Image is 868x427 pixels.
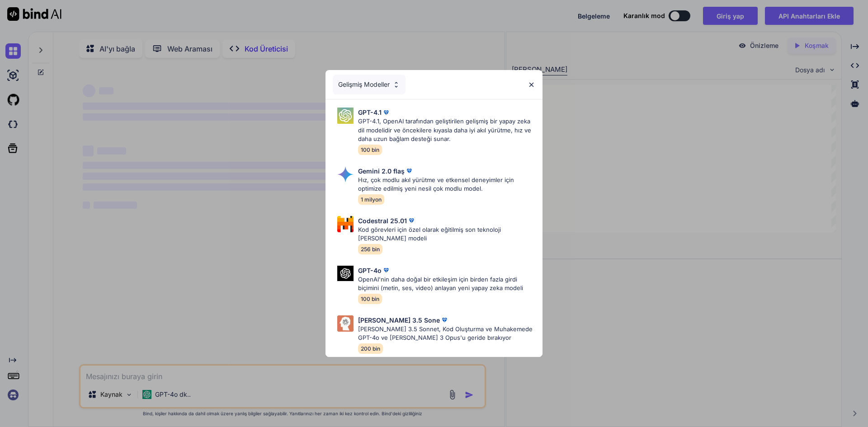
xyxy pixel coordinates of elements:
img: kapalı [528,81,535,89]
img: prim [405,166,414,175]
img: prim [440,315,449,324]
font: Hız, çok modlu akıl yürütme ve etkensel deneyimler için optimize edilmiş yeni nesil çok modlu model. [358,176,514,192]
font: 100 bin [361,296,379,302]
img: Modelleri Seçin [337,216,354,232]
font: Gemini 2.0 flaş [358,167,405,175]
img: Modelleri Seçin [337,166,354,183]
img: prim [382,108,391,117]
font: Codestral 25.01 [358,217,407,225]
font: 1 milyon [361,196,382,203]
font: Kod görevleri için özel olarak eğitilmiş son teknoloji [PERSON_NAME] modeli [358,226,501,242]
img: prim [382,266,391,275]
font: [PERSON_NAME] 3.5 Sonnet, Kod Oluşturma ve Muhakemede GPT-4o ve [PERSON_NAME] 3 Opus'u geride bır... [358,325,533,342]
font: Gelişmiş Modeller [338,80,390,88]
img: prim [407,216,416,225]
font: 100 bin [361,146,379,153]
img: Modelleri Seçin [337,315,354,332]
font: GPT-4o [358,267,382,274]
font: GPT-4.1 [358,108,382,116]
img: Modelleri Seçin [392,81,400,89]
font: 256 bin [361,246,380,253]
font: [PERSON_NAME] 3.5 Sone [358,316,440,324]
font: OpenAI'nin daha doğal bir etkileşim için birden fazla girdi biçimini (metin, ses, video) anlayan ... [358,276,523,292]
font: GPT-4.1, OpenAI tarafından geliştirilen gelişmiş bir yapay zeka dil modelidir ve öncekilere kıyas... [358,117,531,142]
img: Modelleri Seçin [337,108,354,124]
img: Modelleri Seçin [337,266,354,282]
font: 200 bin [361,345,380,352]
